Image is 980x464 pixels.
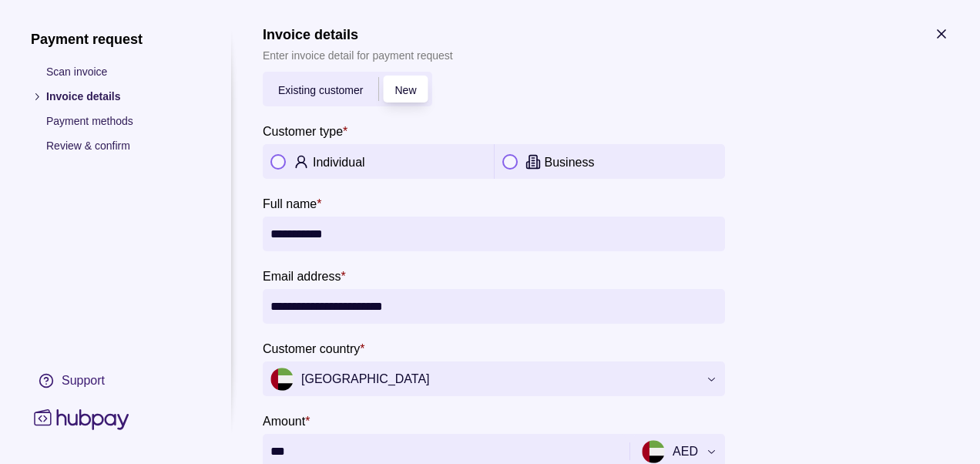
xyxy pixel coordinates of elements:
[263,270,341,283] p: Email address
[313,156,365,169] p: Individual
[263,125,343,138] p: Customer type
[62,372,105,389] div: Support
[263,267,346,285] label: Email address
[46,63,200,80] p: Scan invoice
[263,342,360,355] p: Customer country
[263,122,347,140] label: Customer type
[263,412,310,430] label: Amount
[263,194,321,213] label: Full name
[46,113,200,129] p: Payment methods
[263,339,365,358] label: Customer country
[263,415,305,428] p: Amount
[31,365,200,397] a: Support
[270,289,717,324] input: Email address
[31,31,200,48] h1: Payment request
[278,84,363,96] span: Existing customer
[270,217,717,251] input: Full name
[545,156,595,169] p: Business
[394,84,416,96] span: New
[263,26,453,43] h1: Invoice details
[46,88,200,105] p: Invoice details
[263,72,432,106] div: newRemitter
[263,47,453,64] p: Enter invoice detail for payment request
[46,137,200,154] p: Review & confirm
[263,197,317,210] p: Full name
